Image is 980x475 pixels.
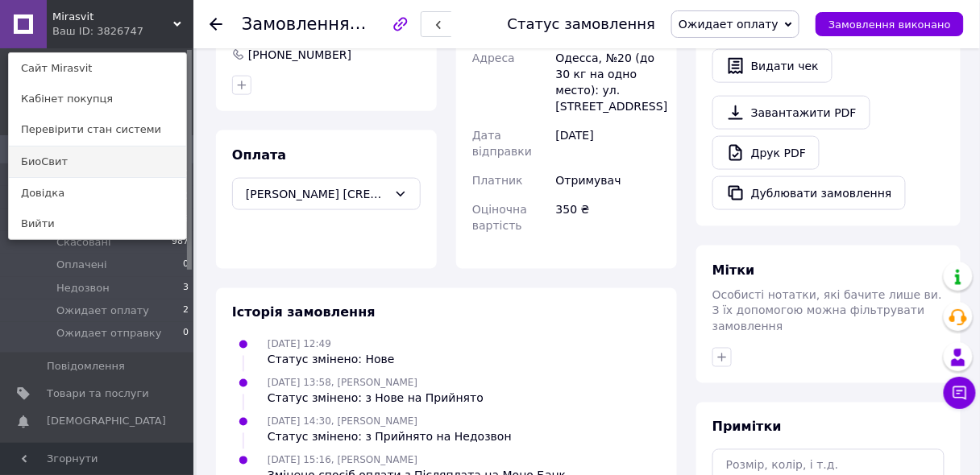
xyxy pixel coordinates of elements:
[172,235,189,250] span: 987
[712,288,942,333] span: Особисті нотатки, які бачите лише ви. З їх допомогою можна фільтрувати замовлення
[268,339,331,350] span: [DATE] 12:49
[47,442,149,471] span: Панель управління
[712,262,755,278] span: Мітки
[268,390,484,407] div: Статус змінено: з Нове на Прийнято
[828,19,951,31] span: Замовлення виконано
[232,147,286,163] span: Оплата
[47,386,149,401] span: Товари та послуги
[210,16,222,32] div: Повернутися назад
[56,326,162,341] span: Ожидает отправку
[56,304,149,318] span: Ожидает оплату
[246,185,388,203] span: [PERSON_NAME] [CREDIT_CARD_NUMBER] [PERSON_NAME]
[56,258,107,272] span: Оплачені
[247,47,353,63] div: [PHONE_NUMBER]
[553,43,664,121] div: Одесса, №20 (до 30 кг на одно место): ул. [STREET_ADDRESS]
[183,326,189,341] span: 0
[472,52,515,64] span: Адреса
[9,84,186,114] a: Кабінет покупця
[183,304,189,318] span: 2
[472,174,523,187] span: Платник
[472,129,532,158] span: Дата відправки
[712,49,833,83] button: Видати чек
[712,96,870,130] a: Завантажити PDF
[679,18,779,31] span: Ожидает оплату
[712,176,906,210] button: Дублювати замовлення
[52,10,173,24] span: Mirasvit
[944,377,976,409] button: Чат з покупцем
[9,209,186,239] a: Вийти
[9,147,186,177] a: БиоСвит
[553,121,664,166] div: [DATE]
[9,53,186,84] a: Сайт Mirasvit
[816,12,964,36] button: Замовлення виконано
[508,16,656,32] div: Статус замовлення
[472,203,527,232] span: Оціночна вартість
[9,114,186,145] a: Перевірити стан системи
[56,235,111,250] span: Скасовані
[9,178,186,209] a: Довідка
[56,281,110,295] span: Недозвон
[183,258,189,272] span: 0
[268,352,395,368] div: Статус змінено: Нове
[183,281,189,295] span: 3
[712,136,820,170] a: Друк PDF
[268,416,417,427] span: [DATE] 14:30, [PERSON_NAME]
[553,195,664,240] div: 350 ₴
[268,378,417,389] span: [DATE] 13:58, [PERSON_NAME]
[712,419,782,435] span: Примітки
[47,359,125,374] span: Повідомлення
[268,455,417,466] span: [DATE] 15:16, [PERSON_NAME]
[268,429,512,445] div: Статус змінено: з Прийнято на Недозвон
[52,24,120,39] div: Ваш ID: 3826747
[242,14,350,34] span: Замовлення
[553,166,664,195] div: Отримувач
[232,305,376,320] span: Історія замовлення
[47,414,166,428] span: [DEMOGRAPHIC_DATA]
